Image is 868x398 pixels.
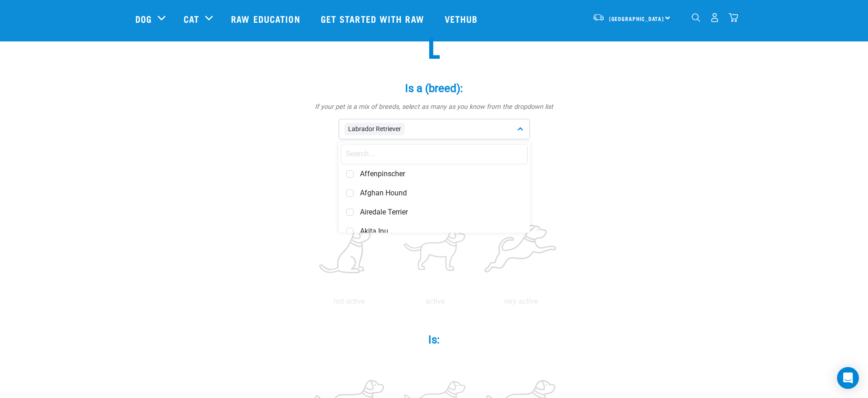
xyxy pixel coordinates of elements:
img: home-icon-1@2x.png [692,13,700,22]
a: Vethub [436,0,489,37]
p: How energetic and/or active is your pet? [298,186,571,196]
a: Dog [135,12,152,26]
input: Search... [341,144,528,164]
p: not active [308,296,390,307]
img: home-icon@2x.png [729,13,738,22]
p: If your pet is a mix of breeds, select as many as you know from the dropdown list [298,102,571,112]
div: Open Intercom Messenger [837,367,859,389]
a: Get started with Raw [312,0,436,37]
p: active [394,296,476,307]
a: Cat [184,12,199,26]
h2: l [305,29,564,62]
span: [GEOGRAPHIC_DATA] [609,17,664,20]
label: Is: [298,164,571,180]
span: Affenpinscher [360,169,522,179]
p: very active [480,296,562,307]
label: Is a (breed): [298,80,571,97]
a: Raw Education [222,0,311,37]
span: Labrador Retriever [344,123,405,135]
span: Akita Inu [360,227,522,236]
span: Airedale Terrier [360,208,522,217]
img: van-moving.png [592,13,605,21]
img: user.png [710,13,719,22]
label: Is: [298,332,571,348]
span: Afghan Hound [360,189,522,198]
